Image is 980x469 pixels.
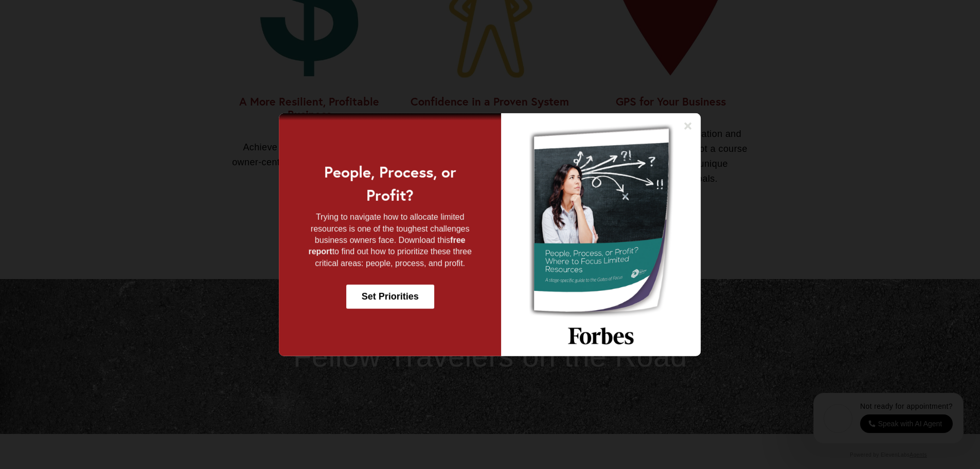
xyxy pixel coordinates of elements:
[311,213,470,245] span: Trying to navigate how to allocate limited resources is one of the toughest challenges business o...
[309,236,466,256] strong: free report
[346,285,434,309] a: Set Priorities
[501,113,701,356] img: GOF LeadGen Popup
[315,247,472,267] span: to find out how to prioritize these three critical areas: people, process, and profit.
[300,160,481,206] h2: People, Process, or Profit?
